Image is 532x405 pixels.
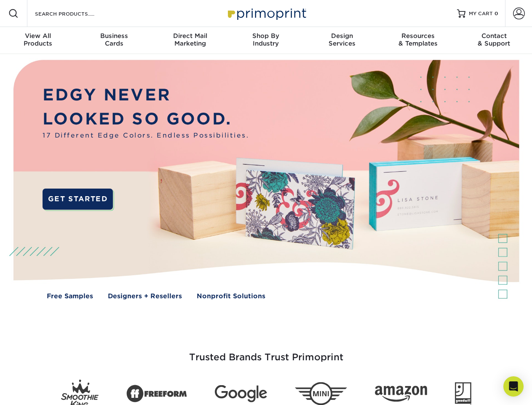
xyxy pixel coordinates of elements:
input: SEARCH PRODUCTS..... [34,8,116,19]
a: Designers + Resellers [108,292,182,301]
h3: Trusted Brands Trust Primoprint [20,332,513,373]
p: LOOKED SO GOOD. [43,107,249,131]
img: Primoprint [224,4,308,22]
a: BusinessCards [76,27,152,54]
span: 17 Different Edge Colors. Endless Possibilities. [43,131,249,140]
a: Shop ByIndustry [228,27,304,54]
img: Google [215,385,267,402]
a: Contact& Support [456,27,532,54]
a: GET STARTED [43,189,113,210]
div: Marketing [152,32,228,47]
a: Free Samples [47,292,93,301]
span: Shop By [228,32,304,40]
div: Cards [76,32,152,47]
p: EDGY NEVER [43,83,249,107]
a: Direct MailMarketing [152,27,228,54]
span: Contact [456,32,532,40]
a: Resources& Templates [380,27,456,54]
span: Business [76,32,152,40]
a: Nonprofit Solutions [197,292,265,301]
div: & Templates [380,32,456,47]
iframe: Google Customer Reviews [2,379,72,402]
div: Open Intercom Messenger [503,376,524,397]
div: Industry [228,32,304,47]
span: 0 [495,11,498,16]
a: DesignServices [304,27,380,54]
img: Amazon [375,386,427,402]
div: Services [304,32,380,47]
img: Goodwill [455,382,471,405]
span: Direct Mail [152,32,228,40]
span: Resources [380,32,456,40]
div: & Support [456,32,532,47]
span: Design [304,32,380,40]
span: MY CART [469,10,493,17]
